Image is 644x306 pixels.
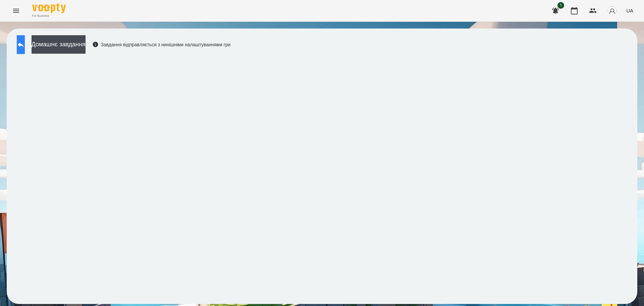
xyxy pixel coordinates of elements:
[32,3,66,13] img: Voopty Logo
[32,14,66,18] span: For Business
[557,2,564,9] span: 1
[624,4,636,17] button: UA
[8,3,24,19] button: Menu
[92,41,231,48] div: Завдання відправляється з нинішніми налаштуваннями гри
[607,6,617,15] img: avatar_s.png
[626,7,633,14] span: UA
[32,35,86,54] button: Домашнє завдання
